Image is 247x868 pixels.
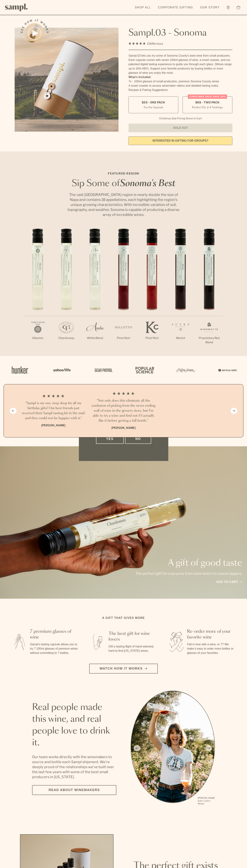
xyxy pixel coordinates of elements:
b: [PERSON_NAME] [41,424,65,427]
a: Shop All [133,4,153,11]
li: 4 / 7 [109,229,138,352]
p: Pinot Noir [109,336,138,340]
button: Sold Out [128,124,232,132]
div: 136Reviews [128,41,163,46]
ul: carousel [131,691,215,806]
a: Add to cart [216,580,242,584]
p: Merlot [166,336,195,340]
span: $55 - One Pack [142,101,165,104]
li: 6 / 7 [166,229,195,352]
small: Perfect For 2-4 Tastings [192,105,223,109]
a: Corporate Gifting [156,4,195,11]
li: 1 / 7 [24,229,52,352]
a: interested in gifting for groups? [128,136,232,145]
p: The perfect gift for everyone from wine lovers to casual sippers. [135,571,242,576]
button: See how it works [25,23,45,43]
li: 3 / 7 [81,229,109,352]
img: Sampl logo [5,4,28,11]
p: Pinot Noir [138,336,166,340]
button: Next slide [231,408,237,414]
h3: “Sampl is my one-stop shop for all my birthday gifts! Our best friends just received their Sampl ... [21,401,86,421]
a: Our Story [198,4,221,11]
p: A gift of good taste [135,559,242,567]
div: Christmas SALE! Save 20% [188,94,227,99]
b: [PERSON_NAME] [111,426,136,430]
p: Proprietary Red Blend [195,336,223,345]
li: 2 / 7 [52,229,81,352]
p: Chardonnay [52,336,81,340]
button: Yes [96,434,124,444]
h3: “Not only does this eliminate all the confusion of picking from the never ending wall of wine in ... [91,398,156,423]
li: 1 / 4 [21,391,86,430]
li: 5 / 7 [138,229,166,352]
img: Sampl.03 - Sonoma [15,28,119,132]
li: 7 / 7 [195,229,223,356]
small: Try the Capsule [143,105,163,109]
button: Previous slide [10,408,16,414]
p: Albarino [24,336,52,340]
span: $88 - Two Pack [195,101,220,104]
div: slide 1 [131,691,215,806]
p: [PERSON_NAME] Sutro, Sutro Wines [198,797,215,805]
p: White Blend [81,336,109,340]
li: 2 / 4 [91,391,156,430]
button: No [125,434,151,444]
